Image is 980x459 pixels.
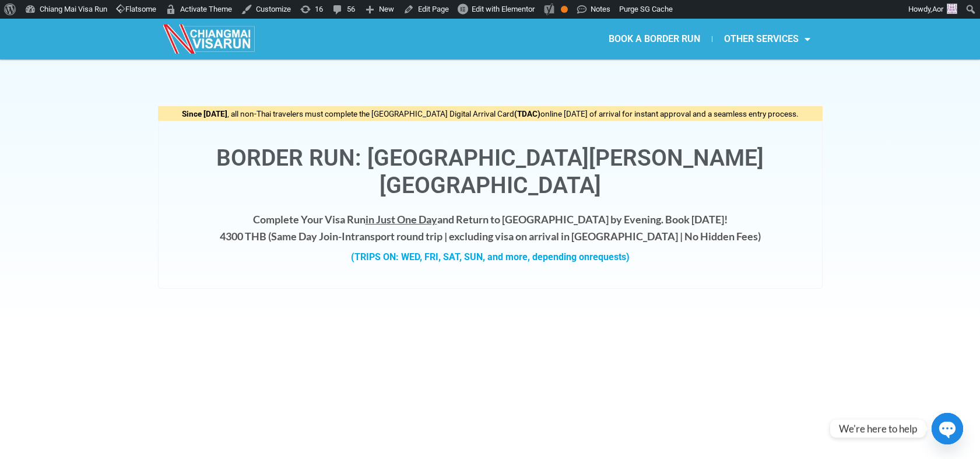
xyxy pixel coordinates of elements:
[561,6,568,13] div: OK
[271,230,351,243] strong: Same Day Join-In
[490,26,822,52] nav: Menu
[351,251,630,262] strong: (TRIPS ON: WED, FRI, SAT, SUN, and more, depending on
[514,109,540,118] strong: (TDAC)
[712,26,822,52] a: OTHER SERVICES
[932,5,943,13] span: Aor
[170,145,810,199] h1: Border Run: [GEOGRAPHIC_DATA][PERSON_NAME][GEOGRAPHIC_DATA]
[170,211,810,245] h4: Complete Your Visa Run and Return to [GEOGRAPHIC_DATA] by Evening. Book [DATE]! 4300 THB ( transp...
[366,213,437,226] span: in Just One Day
[589,251,630,262] span: requests)
[182,109,227,118] strong: Since [DATE]
[472,5,535,13] span: Edit with Elementor
[597,26,712,52] a: BOOK A BORDER RUN
[182,109,799,118] span: , all non-Thai travelers must complete the [GEOGRAPHIC_DATA] Digital Arrival Card online [DATE] o...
